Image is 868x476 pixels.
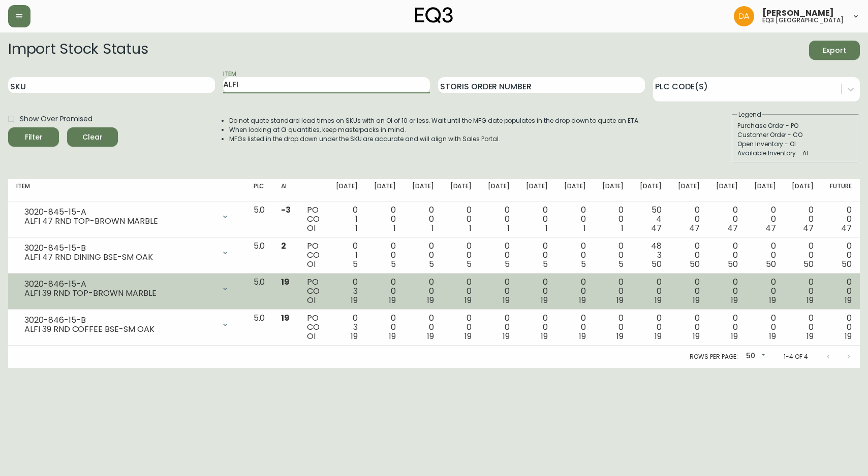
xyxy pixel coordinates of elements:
th: [DATE] [556,179,594,201]
div: 0 0 [792,278,814,305]
th: [DATE] [670,179,708,201]
span: 5 [467,258,472,270]
td: 5.0 [245,237,273,274]
div: 0 0 [830,278,852,305]
span: 19 [281,276,290,288]
span: 19 [464,294,472,306]
div: 0 0 [678,278,700,305]
div: 0 0 [488,278,510,305]
th: [DATE] [404,179,442,201]
span: Show Over Promised [20,114,92,124]
div: 3020-846-15-B [24,316,215,325]
li: MFGs listed in the drop down under the SKU are accurate and will align with Sales Portal. [229,134,640,144]
span: 50 [690,258,700,270]
span: 1 [355,222,358,234]
div: 0 3 [336,278,358,305]
span: 47 [689,222,700,234]
div: 0 0 [716,242,738,269]
span: 19 [389,294,396,306]
div: 0 0 [526,314,548,341]
span: 5 [618,258,624,270]
div: 0 0 [526,278,548,305]
div: 0 0 [450,242,472,269]
div: 0 0 [526,242,548,269]
span: 19 [845,294,852,306]
span: 19 [731,294,738,306]
td: 5.0 [245,201,273,237]
div: 0 0 [754,314,776,341]
div: 0 0 [716,314,738,341]
span: 19 [351,330,358,342]
span: 5 [429,258,434,270]
span: 19 [731,330,738,342]
span: 19 [693,294,700,306]
span: [PERSON_NAME] [762,9,834,17]
span: 19 [579,294,586,306]
div: Available Inventory - AI [737,149,853,158]
span: 19 [541,294,548,306]
span: 50 [652,258,662,270]
span: 19 [464,330,472,342]
div: 3020-846-15-BALFI 39 RND COFFEE BSE-SM OAK [16,314,237,336]
div: Purchase Order - PO [737,121,853,130]
span: 19 [427,330,434,342]
span: 19 [351,294,358,306]
span: 47 [727,222,738,234]
span: 19 [503,330,510,342]
div: 0 0 [792,206,814,233]
span: 47 [765,222,776,234]
div: 0 0 [640,278,662,305]
div: 0 0 [602,242,624,269]
span: 1 [621,222,624,234]
div: 0 0 [678,206,700,233]
div: 0 0 [716,278,738,305]
span: 50 [728,258,738,270]
span: 19 [579,330,586,342]
span: 19 [845,330,852,342]
th: [DATE] [442,179,480,201]
div: ALFI 39 RND COFFEE BSE-SM OAK [24,325,215,334]
span: 19 [616,294,624,306]
span: OI [307,294,316,306]
span: 19 [769,294,776,306]
div: 0 0 [602,314,624,341]
div: 0 0 [792,314,814,341]
span: 1 [469,222,472,234]
div: 0 0 [374,206,396,233]
div: 3020-845-15-B [24,244,215,253]
div: 0 0 [564,278,586,305]
div: 0 0 [488,314,510,341]
button: Export [809,41,860,60]
span: OI [307,222,316,234]
span: 19 [807,294,814,306]
span: 47 [841,222,852,234]
img: logo [415,7,453,23]
div: 0 3 [336,314,358,341]
div: 0 0 [678,242,700,269]
p: Rows per page: [690,352,738,361]
th: PLC [245,179,273,201]
th: [DATE] [784,179,822,201]
th: [DATE] [366,179,404,201]
span: 5 [581,258,586,270]
div: 0 0 [602,206,624,233]
div: 0 0 [564,242,586,269]
div: PO CO [307,314,320,341]
span: 19 [541,330,548,342]
p: 1-4 of 4 [784,352,808,361]
span: 1 [545,222,548,234]
th: [DATE] [632,179,670,201]
th: [DATE] [328,179,366,201]
div: 0 0 [716,206,738,233]
span: 19 [616,330,624,342]
div: Customer Order - CO [737,130,853,140]
legend: Legend [737,110,762,119]
th: Item [8,179,245,201]
img: dd1a7e8db21a0ac8adbf82b84ca05374 [734,6,754,26]
span: Export [817,44,852,57]
div: 0 0 [374,278,396,305]
div: 0 1 [336,206,358,233]
div: 0 0 [526,206,548,233]
div: 50 [742,348,767,365]
li: When looking at OI quantities, keep masterpacks in mind. [229,125,640,134]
